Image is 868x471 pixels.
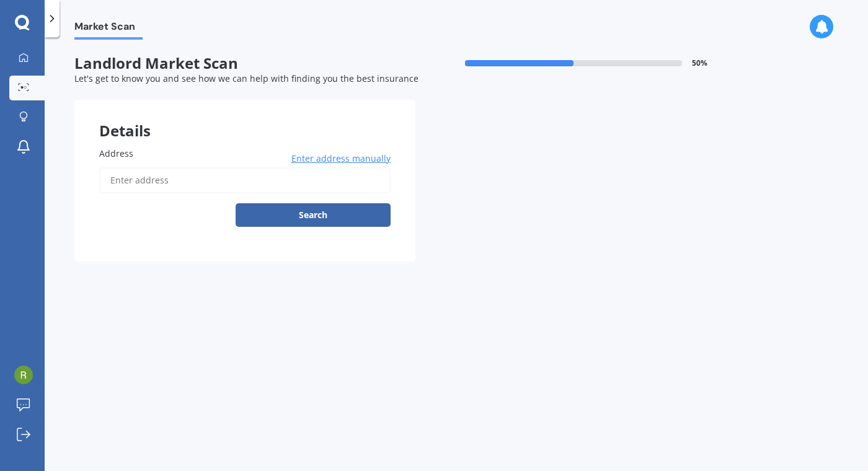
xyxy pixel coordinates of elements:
div: Details [74,100,415,137]
span: Landlord Market Scan [74,55,415,73]
span: 50 % [692,59,707,68]
span: Address [99,147,133,159]
button: Search [236,203,391,227]
span: Let's get to know you and see how we can help with finding you the best insurance [74,73,418,84]
img: ACg8ocIlo4Z9WC06RQWqwNHkiUuvFqmCR3kx3ZRIqatgSsea1cSttw=s96-c [14,366,33,384]
span: Enter address manually [291,152,391,165]
span: Market Scan [74,20,143,37]
input: Enter address [99,167,391,193]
